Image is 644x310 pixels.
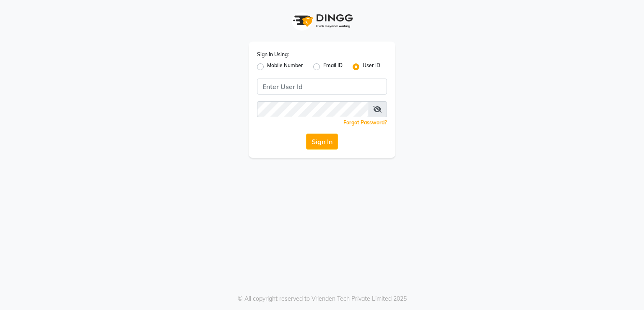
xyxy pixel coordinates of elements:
[257,51,289,58] label: Sign In Using:
[257,101,368,117] input: Username
[267,62,303,72] label: Mobile Number
[343,119,387,126] a: Forgot Password?
[306,134,338,150] button: Sign In
[288,8,356,33] img: logo1.svg
[323,62,343,72] label: Email ID
[257,79,387,95] input: Username
[363,62,380,72] label: User ID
